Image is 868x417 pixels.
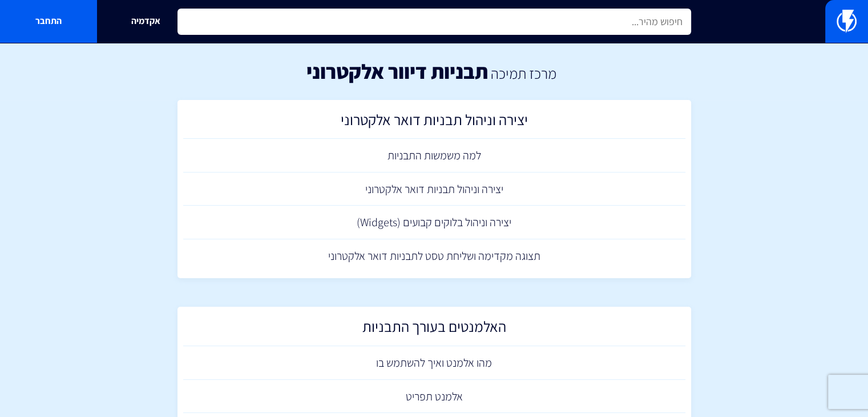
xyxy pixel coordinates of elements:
[183,106,685,139] a: יצירה וניהול תבניות דואר אלקטרוני
[177,9,691,35] input: חיפוש מהיר...
[189,318,680,340] h2: האלמנטים בעורך התבניות
[183,173,685,206] a: יצירה וניהול תבניות דואר אלקטרוני
[183,239,685,273] a: תצוגה מקדימה ושליחת טסט לתבניות דואר אלקטרוני
[189,111,680,134] h2: יצירה וניהול תבניות דואר אלקטרוני
[306,60,488,83] h1: תבניות דיוור אלקטרוני
[183,139,685,173] a: למה משמשות התבניות
[183,312,685,346] a: האלמנטים בעורך התבניות
[183,346,685,380] a: מהו אלמנט ואיך להשתמש בו
[183,206,685,239] a: יצירה וניהול בלוקים קבועים (Widgets)
[491,63,556,83] a: מרכז תמיכה
[183,380,685,414] a: אלמנט תפריט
